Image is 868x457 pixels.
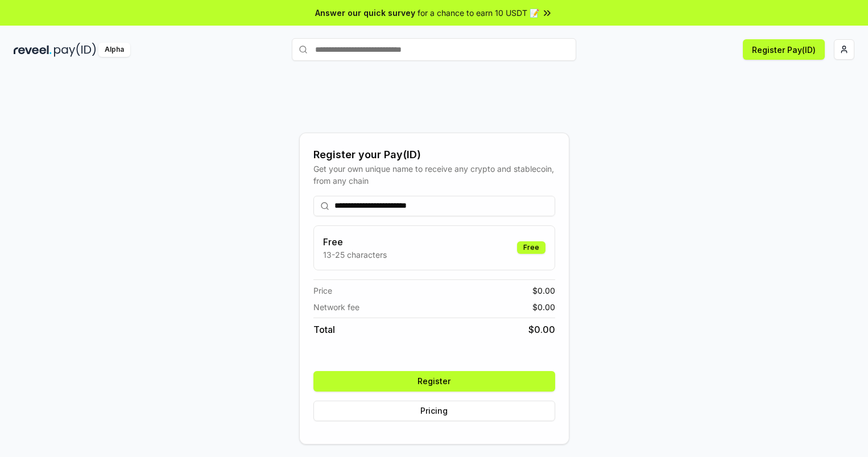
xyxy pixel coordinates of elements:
[323,235,387,249] h3: Free
[323,249,387,261] p: 13-25 characters
[313,163,555,187] div: Get your own unique name to receive any crypto and stablecoin, from any chain
[313,323,335,336] span: Total
[14,43,52,57] img: reveel_dark
[313,371,555,392] button: Register
[517,241,545,254] div: Free
[743,39,825,60] button: Register Pay(ID)
[315,7,415,19] span: Answer our quick survey
[313,147,555,163] div: Register your Pay(ID)
[532,301,555,313] span: $ 0.00
[313,401,555,421] button: Pricing
[98,43,130,57] div: Alpha
[532,285,555,297] span: $ 0.00
[418,7,539,19] span: for a chance to earn 10 USDT 📝
[54,43,96,57] img: pay_id
[528,323,555,336] span: $ 0.00
[313,301,359,313] span: Network fee
[313,285,332,297] span: Price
